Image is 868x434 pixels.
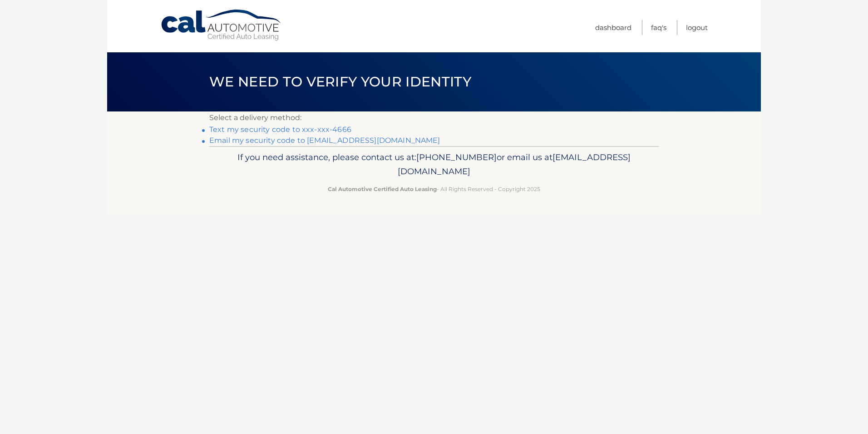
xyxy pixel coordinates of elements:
[215,150,653,179] p: If you need assistance, please contact us at: or email us at
[160,9,283,41] a: Cal Automotive
[686,20,708,35] a: Logout
[209,136,440,145] a: Email my security code to [EMAIL_ADDRESS][DOMAIN_NAME]
[215,184,653,194] p: - All Rights Reserved - Copyright 2025
[209,125,351,134] a: Text my security code to xxx-xxx-4666
[595,20,631,35] a: Dashboard
[209,111,659,124] p: Select a delivery method:
[328,186,437,192] strong: Cal Automotive Certified Auto Leasing
[416,152,497,162] span: [PHONE_NUMBER]
[209,73,471,90] span: We need to verify your identity
[651,20,666,35] a: FAQ's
